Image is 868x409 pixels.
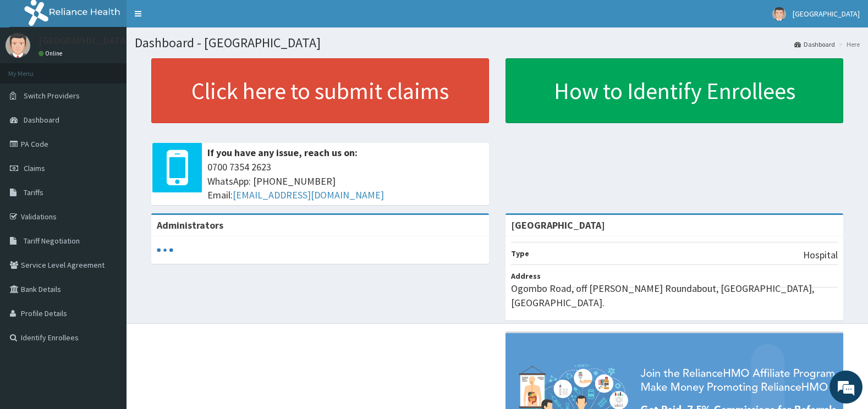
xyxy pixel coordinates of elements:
a: Click here to submit claims [151,58,489,123]
span: [GEOGRAPHIC_DATA] [793,9,860,19]
b: If you have any issue, reach us on: [207,146,358,159]
strong: [GEOGRAPHIC_DATA] [511,219,605,231]
p: [GEOGRAPHIC_DATA] [39,36,129,46]
span: Dashboard [24,115,59,125]
h1: Dashboard - [GEOGRAPHIC_DATA] [135,36,860,50]
svg: audio-loading [157,242,173,258]
img: User Image [772,7,786,21]
span: Tariff Negotiation [24,236,80,246]
li: Here [836,40,860,49]
a: [EMAIL_ADDRESS][DOMAIN_NAME] [233,189,384,201]
span: Switch Providers [24,91,80,101]
a: Online [39,49,65,57]
img: User Image [6,33,30,58]
b: Address [511,271,541,281]
a: How to Identify Enrollees [506,58,843,123]
span: Claims [24,163,45,173]
span: 0700 7354 2623 WhatsApp: [PHONE_NUMBER] Email: [207,160,484,202]
a: Dashboard [794,40,835,49]
b: Type [511,248,529,258]
b: Administrators [157,219,223,231]
p: Hospital [803,248,838,262]
p: Ogombo Road, off [PERSON_NAME] Roundabout, [GEOGRAPHIC_DATA], [GEOGRAPHIC_DATA]. [511,281,838,309]
span: Tariffs [24,187,43,197]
